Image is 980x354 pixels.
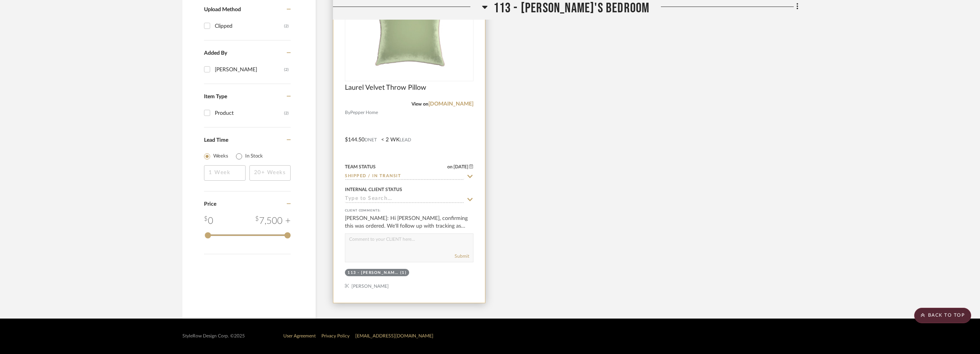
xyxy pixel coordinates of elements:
span: Item Type [204,94,227,99]
div: 7,500 + [255,214,291,228]
span: By [345,109,350,116]
input: 1 Week [204,165,246,181]
span: Price [204,201,216,207]
div: Team Status [345,163,376,170]
label: Weeks [213,153,228,160]
span: Laurel Velvet Throw Pillow [345,84,426,92]
div: 0 [204,214,213,228]
div: [PERSON_NAME]: Hi [PERSON_NAME], confirming this was ordered. We'll follow up with tracking as so... [345,215,473,230]
span: Added By [204,50,227,56]
span: Upload Method [204,7,241,12]
div: (1) [400,270,407,276]
a: Privacy Policy [321,334,350,338]
div: Internal Client Status [345,186,402,193]
label: In Stock [245,153,263,160]
span: Pepper Home [350,109,378,116]
span: View on [411,102,428,106]
div: Clipped [215,20,284,32]
div: 113 - [PERSON_NAME]'s Bedroom [348,270,398,276]
scroll-to-top-button: BACK TO TOP [914,308,971,323]
a: [EMAIL_ADDRESS][DOMAIN_NAME] [355,334,433,338]
input: Type to Search… [345,196,464,203]
span: Lead Time [204,138,228,143]
div: [PERSON_NAME] [215,64,284,76]
div: (2) [284,107,289,119]
button: Submit [455,253,469,260]
a: User Agreement [283,334,316,338]
span: [DATE] [453,164,469,169]
div: StyleRow Design Corp. ©2025 [182,333,245,339]
input: 20+ Weeks [249,165,291,181]
input: Type to Search… [345,173,464,180]
span: on [447,164,453,169]
div: (2) [284,64,289,76]
a: [DOMAIN_NAME] [428,101,473,107]
div: (2) [284,20,289,32]
div: Product [215,107,284,119]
